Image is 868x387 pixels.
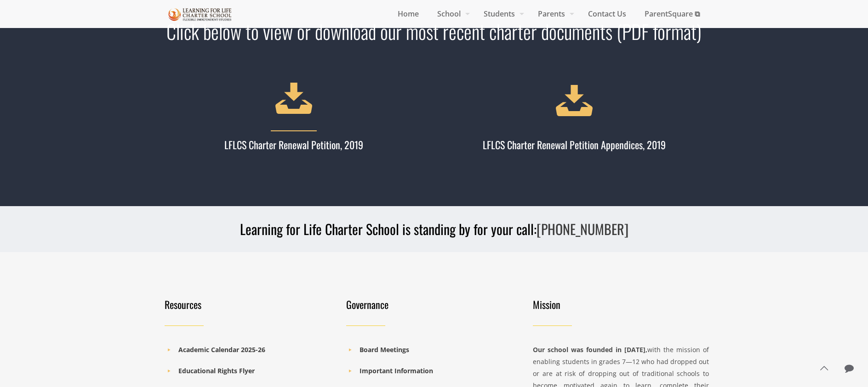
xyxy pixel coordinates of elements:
[346,298,517,311] h4: Governance
[440,73,709,151] a: LFLCS Charter Renewal Petition Appendices, 2019
[165,298,335,311] h4: Resources
[360,366,433,375] a: Important Information
[579,7,635,21] span: Contact Us
[178,345,265,354] a: Academic Calendar 2025-26
[360,345,409,354] a: Board Meetings
[178,366,255,375] a: Educational Rights Flyer
[168,6,232,22] img: Charter
[529,7,579,21] span: Parents
[159,220,709,238] h3: Learning for Life Charter School is standing by for your call:
[440,137,709,151] h4: LFLCS Charter Renewal Petition Appendices, 2019
[159,19,709,43] h2: Click below to view or download our most recent charter documents (PDF format)
[159,73,428,151] a: LFLCS Charter Renewal Petition, 2019
[814,359,834,378] a: Back to top icon
[533,345,647,354] strong: Our school was founded in [DATE],
[635,7,709,21] span: ParentSquare ⧉
[537,219,628,239] a: [PHONE_NUMBER]
[474,7,529,21] span: Students
[533,298,709,311] h4: Mission
[388,7,428,21] span: Home
[159,137,428,151] h4: LFLCS Charter Renewal Petition, 2019
[428,7,474,21] span: School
